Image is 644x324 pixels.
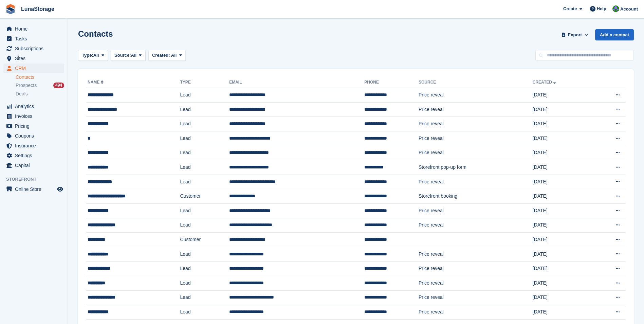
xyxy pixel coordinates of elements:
span: Analytics [15,102,56,111]
th: Email [229,77,364,88]
span: Export [568,32,582,38]
td: [DATE] [533,276,592,290]
td: Price reveal [419,203,533,218]
span: Insurance [15,141,56,150]
span: All [93,52,99,59]
a: Add a contact [595,29,634,40]
button: Created: All [148,50,186,61]
td: Lead [180,203,229,218]
td: Price reveal [419,247,533,262]
span: Subscriptions [15,44,56,53]
td: [DATE] [533,175,592,189]
span: Settings [15,151,56,160]
td: Price reveal [419,276,533,290]
a: LunaStorage [18,3,57,15]
span: Sites [15,54,56,63]
a: Contacts [16,74,64,80]
td: [DATE] [533,203,592,218]
td: [DATE] [533,305,592,320]
a: menu [3,44,64,53]
a: menu [3,64,64,73]
td: Lead [180,247,229,262]
a: Name [88,80,105,85]
td: Lead [180,305,229,320]
td: Lead [180,262,229,276]
td: Lead [180,88,229,103]
button: Export [560,29,590,40]
th: Type [180,77,229,88]
td: [DATE] [533,247,592,262]
span: Account [620,6,638,13]
td: Lead [180,131,229,146]
span: Source: [114,52,131,59]
a: Deals [16,90,64,97]
span: Create [563,5,577,12]
td: [DATE] [533,88,592,103]
td: [DATE] [533,290,592,305]
span: Capital [15,161,56,170]
td: [DATE] [533,189,592,204]
span: Help [597,5,606,12]
td: Price reveal [419,290,533,305]
td: Lead [180,117,229,131]
td: Price reveal [419,262,533,276]
td: Storefront pop-up form [419,160,533,175]
button: Source: All [111,50,146,61]
td: [DATE] [533,117,592,131]
th: Source [419,77,533,88]
span: Prospects [16,82,37,89]
td: [DATE] [533,218,592,233]
td: Price reveal [419,102,533,117]
td: Lead [180,290,229,305]
a: Created [533,80,557,85]
td: Lead [180,218,229,233]
a: menu [3,102,64,111]
a: menu [3,34,64,43]
td: [DATE] [533,233,592,247]
div: 494 [53,83,64,88]
span: Online Store [15,184,56,194]
td: [DATE] [533,131,592,146]
td: Customer [180,189,229,204]
span: Home [15,24,56,34]
img: stora-icon-8386f47178a22dfd0bd8f6a31ec36ba5ce8667c1dd55bd0f319d3a0aa187defe.svg [5,4,16,14]
span: Invoices [15,111,56,121]
th: Phone [364,77,419,88]
td: [DATE] [533,146,592,160]
td: [DATE] [533,262,592,276]
a: menu [3,184,64,194]
a: menu [3,24,64,34]
button: Type: All [78,50,108,61]
a: Prospects 494 [16,82,64,89]
h1: Contacts [78,29,113,38]
td: Price reveal [419,146,533,160]
td: Storefront booking [419,189,533,204]
a: menu [3,54,64,63]
td: Price reveal [419,88,533,103]
td: Price reveal [419,117,533,131]
td: Price reveal [419,131,533,146]
td: Price reveal [419,175,533,189]
td: [DATE] [533,160,592,175]
span: Deals [16,91,28,97]
span: All [131,52,137,59]
td: Lead [180,102,229,117]
td: Lead [180,276,229,290]
span: Type: [82,52,93,59]
img: Cathal Vaughan [612,5,619,12]
a: menu [3,111,64,121]
span: Pricing [15,121,56,131]
span: CRM [15,64,56,73]
a: menu [3,121,64,131]
span: Coupons [15,131,56,141]
td: Lead [180,160,229,175]
span: Storefront [6,176,68,183]
a: Preview store [56,185,64,193]
span: Tasks [15,34,56,43]
td: Customer [180,233,229,247]
a: menu [3,131,64,141]
td: Lead [180,146,229,160]
td: Price reveal [419,218,533,233]
td: Lead [180,175,229,189]
td: [DATE] [533,102,592,117]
